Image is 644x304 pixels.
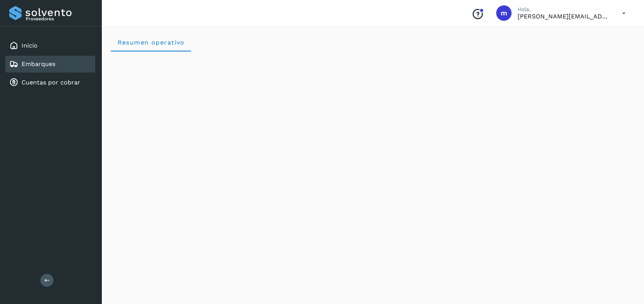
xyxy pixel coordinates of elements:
[5,74,95,91] div: Cuentas por cobrar
[22,42,38,49] a: Inicio
[22,79,80,86] a: Cuentas por cobrar
[26,16,92,21] p: Proveedores
[5,56,95,73] div: Embarques
[22,60,55,68] a: Embarques
[117,39,185,46] span: Resumen operativo
[5,37,95,54] div: Inicio
[518,13,610,20] p: mariela.santiago@fsdelnorte.com
[518,6,610,13] p: Hola,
